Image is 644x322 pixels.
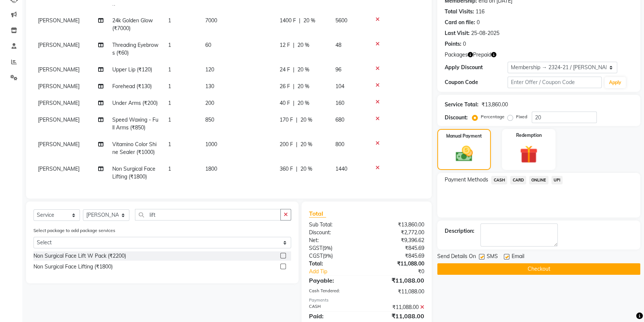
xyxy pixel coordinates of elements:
[516,113,527,120] label: Fixed
[367,244,430,252] div: ₹845.69
[309,297,425,303] div: Payments
[477,19,480,26] div: 0
[205,42,211,48] span: 60
[377,268,430,276] div: ₹0
[529,176,548,184] span: ONLINE
[303,244,367,252] div: ( )
[205,141,217,148] span: 1000
[303,268,377,276] a: Add Tip
[367,252,430,260] div: ₹845.69
[168,165,171,172] span: 1
[510,176,526,184] span: CARD
[482,101,508,109] div: ₹13,860.00
[112,42,158,56] span: Threading Eyebrows (₹60)
[445,8,474,16] div: Total Visits:
[335,141,344,148] span: 800
[293,99,294,107] span: |
[367,260,430,268] div: ₹11,088.00
[471,29,499,37] div: 25-08-2025
[303,229,367,236] div: Discount:
[335,17,347,24] span: 5600
[491,176,507,184] span: CASH
[168,83,171,90] span: 1
[445,227,474,235] div: Description:
[367,236,430,244] div: ₹9,396.62
[280,41,290,49] span: 12 F
[463,40,466,48] div: 0
[296,116,297,124] span: |
[280,17,296,25] span: 1400 F
[280,99,290,107] span: 40 F
[445,19,475,26] div: Card on file:
[205,66,214,73] span: 120
[205,165,217,172] span: 1800
[296,141,297,148] span: |
[280,165,293,173] span: 360 F
[437,263,640,275] button: Checkout
[297,83,309,90] span: 20 %
[205,100,214,106] span: 200
[367,229,430,236] div: ₹2,772.00
[605,77,626,88] button: Apply
[168,66,171,73] span: 1
[112,141,157,155] span: Vitamino Color Shine Sealer (₹1000)
[445,176,488,184] span: Payment Methods
[367,288,430,296] div: ₹11,088.00
[280,116,293,124] span: 170 F
[299,17,300,25] span: |
[205,83,214,90] span: 130
[280,141,293,148] span: 200 F
[38,83,80,90] span: [PERSON_NAME]
[445,114,468,122] div: Discount:
[335,42,341,48] span: 48
[309,245,322,251] span: SGST
[551,176,563,184] span: UPI
[445,40,461,48] div: Points:
[112,116,158,131] span: Speed Waxing - Full Arms (₹850)
[38,141,80,148] span: [PERSON_NAME]
[293,66,294,74] span: |
[303,276,367,285] div: Payable:
[293,41,294,49] span: |
[446,133,482,139] label: Manual Payment
[297,41,309,49] span: 20 %
[445,64,508,71] div: Apply Discount
[168,141,171,148] span: 1
[112,17,153,32] span: 24k Golden Glow (₹7000)
[280,66,290,74] span: 24 F
[168,42,171,48] span: 1
[303,252,367,260] div: ( )
[38,66,80,73] span: [PERSON_NAME]
[445,78,508,86] div: Coupon Code
[280,83,290,90] span: 26 F
[335,165,347,172] span: 1440
[437,252,476,262] span: Send Details On
[303,236,367,244] div: Net:
[445,29,470,37] div: Last Visit:
[367,221,430,229] div: ₹13,860.00
[112,66,152,73] span: Upper Lip (₹120)
[297,99,309,107] span: 20 %
[324,253,331,259] span: 9%
[33,227,115,234] label: Select package to add package services
[168,100,171,106] span: 1
[33,252,126,260] div: Non Surgical Face Lift W Pack (₹2200)
[205,17,217,24] span: 7000
[487,252,498,262] span: SMS
[516,132,542,139] label: Redemption
[367,303,430,311] div: ₹11,088.00
[335,100,344,106] span: 160
[168,116,171,123] span: 1
[335,116,344,123] span: 680
[205,116,214,123] span: 850
[309,252,323,259] span: CGST
[508,77,602,88] input: Enter Offer / Coupon Code
[367,312,430,321] div: ₹11,088.00
[303,260,367,268] div: Total:
[512,252,524,262] span: Email
[300,165,312,173] span: 20 %
[303,303,367,311] div: CASH
[300,141,312,148] span: 20 %
[303,288,367,296] div: Cash Tendered:
[309,210,326,218] span: Total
